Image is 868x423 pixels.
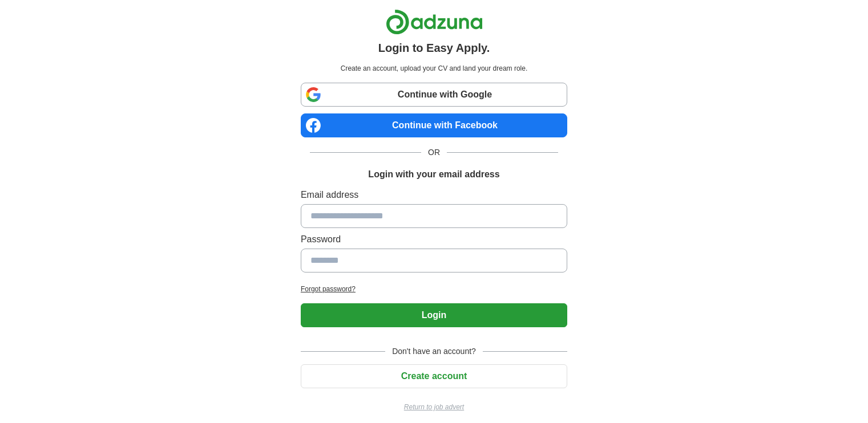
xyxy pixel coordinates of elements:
[421,147,447,158] span: OR
[301,284,567,294] a: Forgot password?
[301,233,567,246] label: Password
[301,402,567,412] a: Return to job advert
[378,39,490,56] h1: Login to Easy Apply.
[368,168,499,181] h1: Login with your email address
[301,188,567,202] label: Email address
[385,345,483,357] span: Don't have an account?
[386,9,483,35] img: Adzuna logo
[301,371,567,381] a: Create account
[303,63,565,74] p: Create an account, upload your CV and land your dream role.
[301,113,567,137] a: Continue with Facebook
[301,303,567,327] button: Login
[301,364,567,388] button: Create account
[301,83,567,107] a: Continue with Google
